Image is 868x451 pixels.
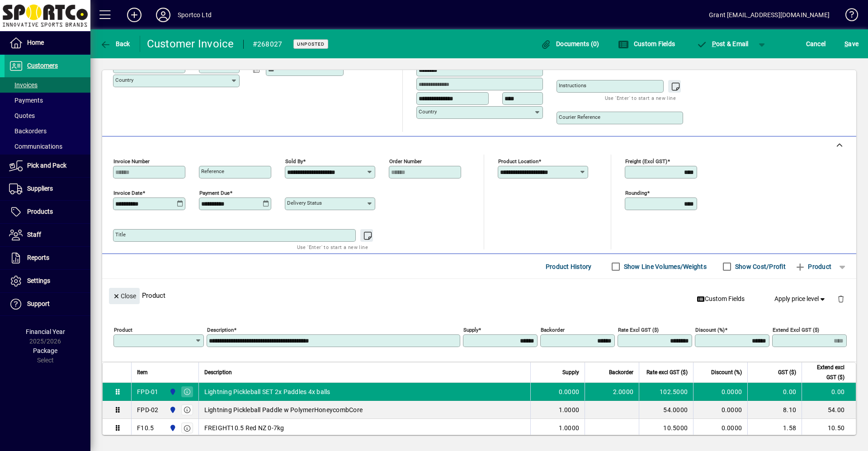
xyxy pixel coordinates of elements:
[204,423,284,432] span: FREIGHT10.5 Red NZ 0-7kg
[9,127,47,135] span: Backorders
[830,288,852,310] button: Delete
[807,362,844,382] span: Extend excl GST ($)
[773,327,819,333] mat-label: Extend excl GST ($)
[795,259,831,274] span: Product
[771,291,830,307] button: Apply price level
[559,387,580,396] span: 0.0000
[5,32,90,54] a: Home
[645,387,688,396] div: 102.5000
[844,37,859,51] span: ave
[697,294,745,304] span: Custom Fields
[802,419,856,437] td: 10.50
[733,262,786,271] label: Show Cost/Profit
[147,37,234,51] div: Customer Invoice
[625,158,667,164] mat-label: Freight (excl GST)
[167,387,177,397] span: Sportco Ltd Warehouse
[27,185,53,192] span: Suppliers
[693,291,748,307] button: Custom Fields
[27,231,41,238] span: Staff
[113,190,142,196] mat-label: Invoice date
[204,405,363,414] span: Lightning Pickleball Paddle w PolymerHoneycombCore
[842,36,861,52] button: Save
[645,423,688,432] div: 10.5000
[802,401,856,419] td: 54.00
[5,201,90,223] a: Products
[5,247,90,269] a: Reports
[693,383,747,401] td: 0.0000
[98,36,132,52] button: Back
[27,62,58,69] span: Customers
[9,112,35,119] span: Quotes
[844,40,848,47] span: S
[5,108,90,123] a: Quotes
[538,36,602,52] button: Documents (0)
[695,327,725,333] mat-label: Discount (%)
[120,7,149,23] button: Add
[5,93,90,108] a: Payments
[559,82,586,89] mat-label: Instructions
[747,401,802,419] td: 8.10
[5,224,90,246] a: Staff
[27,162,66,169] span: Pick and Pack
[830,295,852,303] app-page-header-button: Delete
[178,8,212,22] div: Sportco Ltd
[102,279,856,312] div: Product
[26,328,65,335] span: Financial Year
[618,40,675,47] span: Custom Fields
[149,7,178,23] button: Profile
[100,40,130,47] span: Back
[541,40,599,47] span: Documents (0)
[839,2,857,31] a: Knowledge Base
[5,155,90,177] a: Pick and Pack
[559,114,600,120] mat-label: Courier Reference
[804,36,828,52] button: Cancel
[5,270,90,292] a: Settings
[5,77,90,93] a: Invoices
[790,258,836,275] button: Product
[559,405,580,414] span: 1.0000
[616,36,677,52] button: Custom Fields
[645,405,688,414] div: 54.0000
[5,139,90,154] a: Communications
[625,190,647,196] mat-label: Rounding
[622,262,707,271] label: Show Line Volumes/Weights
[27,277,50,284] span: Settings
[5,178,90,200] a: Suppliers
[605,93,676,103] mat-hint: Use 'Enter' to start a new line
[27,208,53,215] span: Products
[27,300,50,307] span: Support
[419,108,437,115] mat-label: Country
[204,367,232,377] span: Description
[107,291,142,300] app-page-header-button: Close
[546,259,592,274] span: Product History
[253,37,283,52] div: #268027
[709,8,830,22] div: Grant [EMAIL_ADDRESS][DOMAIN_NAME]
[802,383,856,401] td: 0.00
[207,327,234,333] mat-label: Description
[113,158,150,164] mat-label: Invoice number
[113,289,136,304] span: Close
[9,81,38,89] span: Invoices
[137,387,159,396] div: FPD-01
[9,97,43,104] span: Payments
[541,327,565,333] mat-label: Backorder
[115,231,126,238] mat-label: Title
[297,41,325,47] span: Unposted
[137,405,159,414] div: FPD-02
[115,77,133,83] mat-label: Country
[747,383,802,401] td: 0.00
[774,294,827,304] span: Apply price level
[498,158,538,164] mat-label: Product location
[137,423,154,432] div: F10.5
[297,242,368,252] mat-hint: Use 'Enter' to start a new line
[167,423,177,433] span: Sportco Ltd Warehouse
[27,254,49,261] span: Reports
[646,367,688,377] span: Rate excl GST ($)
[693,401,747,419] td: 0.0000
[559,423,580,432] span: 1.0000
[613,387,634,396] span: 2.0000
[711,367,742,377] span: Discount (%)
[778,367,796,377] span: GST ($)
[712,40,716,47] span: P
[90,36,140,52] app-page-header-button: Back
